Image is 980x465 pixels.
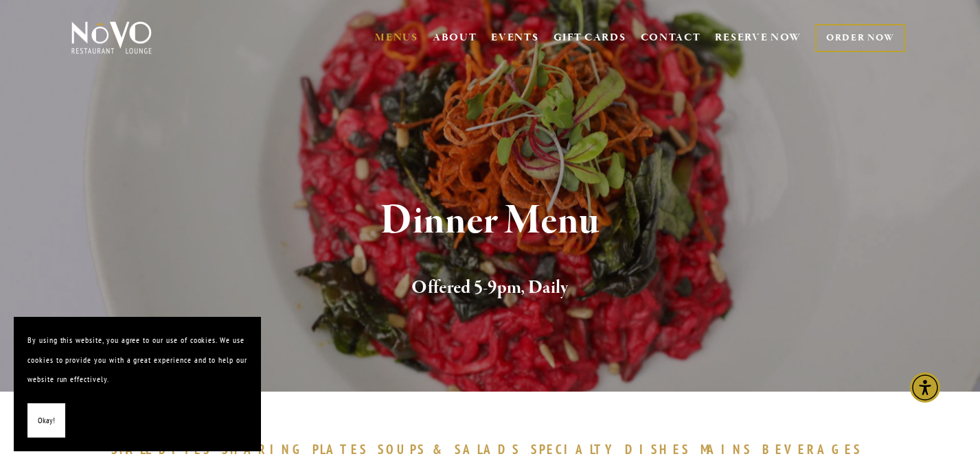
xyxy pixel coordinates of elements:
[378,441,527,457] a: SOUPS&SALADS
[531,441,619,457] span: SPECIALTY
[641,25,701,51] a: CONTACT
[715,25,801,51] a: RESERVE NOW
[94,274,886,302] h2: Offered 5-9pm, Daily
[700,441,759,457] a: MAINS
[94,199,886,243] h1: Dinner Menu
[531,441,697,457] a: SPECIALTYDISHES
[111,441,219,457] a: SMALLBITES
[69,21,155,55] img: Novo Restaurant &amp; Lounge
[312,441,368,457] span: PLATES
[455,441,521,457] span: SALADS
[378,441,426,457] span: SOUPS
[491,31,538,45] a: EVENTS
[762,441,863,457] span: BEVERAGES
[222,441,306,457] span: SHARING
[433,441,448,457] span: &
[625,441,690,457] span: DISHES
[27,403,65,438] button: Okay!
[27,331,247,390] p: By using this website, you agree to our use of cookies. We use cookies to provide you with a grea...
[762,441,869,457] a: BEVERAGES
[700,441,752,457] span: MAINS
[910,372,940,403] div: Accessibility Menu
[554,25,626,51] a: GIFT CARDS
[159,441,212,457] span: BITES
[222,441,374,457] a: SHARINGPLATES
[14,317,261,451] section: Cookie banner
[375,31,418,45] a: MENUS
[433,31,477,45] a: ABOUT
[815,24,905,52] a: ORDER NOW
[111,441,152,457] span: SMALL
[38,411,55,431] span: Okay!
